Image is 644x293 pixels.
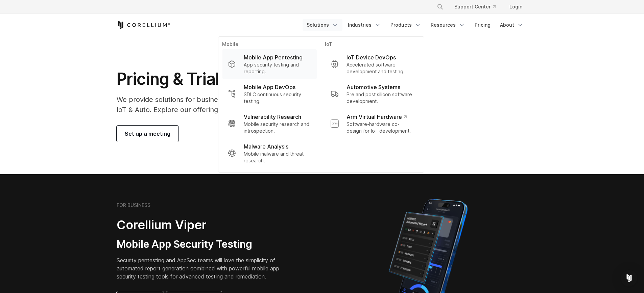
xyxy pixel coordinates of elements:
[117,256,290,281] p: Security pentesting and AppSec teams will love the simplicity of automated report generation comb...
[344,19,385,31] a: Industries
[449,1,501,13] a: Support Center
[434,1,446,13] button: Search
[244,61,311,75] p: App security testing and reporting.
[386,19,425,31] a: Products
[429,1,528,13] div: Navigation Menu
[325,41,420,49] p: IoT
[496,19,528,31] a: About
[347,91,414,105] p: Pre and post silicon software development.
[117,217,290,233] h2: Corellium Viper
[325,109,420,138] a: Arm Virtual Hardware Software-hardware co-design for IoT development.
[303,19,342,31] a: Solutions
[244,83,295,91] p: Mobile App DevOps
[303,19,528,31] div: Navigation Menu
[347,113,406,121] p: Arm Virtual Hardware
[117,69,386,89] h1: Pricing & Trials
[222,138,316,168] a: Malware Analysis Mobile malware and threat research.
[347,53,396,61] p: IoT Device DevOps
[325,79,420,109] a: Automotive Systems Pre and post silicon software development.
[117,202,150,208] h6: FOR BUSINESS
[347,83,400,91] p: Automotive Systems
[117,95,386,115] p: We provide solutions for businesses, research teams, community individuals, and IoT & Auto. Explo...
[244,142,288,151] p: Malware Analysis
[347,121,414,134] p: Software-hardware co-design for IoT development.
[504,1,528,13] a: Login
[471,19,495,31] a: Pricing
[244,53,303,61] p: Mobile App Pentesting
[222,109,316,138] a: Vulnerability Research Mobile security research and introspection.
[117,21,170,29] a: Corellium Home
[244,121,311,134] p: Mobile security research and introspection.
[125,130,170,138] span: Set up a meeting
[222,41,316,49] p: Mobile
[427,19,469,31] a: Resources
[244,151,311,164] p: Mobile malware and threat research.
[244,113,301,121] p: Vulnerability Research
[621,270,637,286] div: Open Intercom Messenger
[117,238,290,251] h3: Mobile App Security Testing
[117,126,178,142] a: Set up a meeting
[325,49,420,79] a: IoT Device DevOps Accelerated software development and testing.
[244,91,311,105] p: SDLC continuous security testing.
[222,79,316,109] a: Mobile App DevOps SDLC continuous security testing.
[347,61,414,75] p: Accelerated software development and testing.
[222,49,316,79] a: Mobile App Pentesting App security testing and reporting.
